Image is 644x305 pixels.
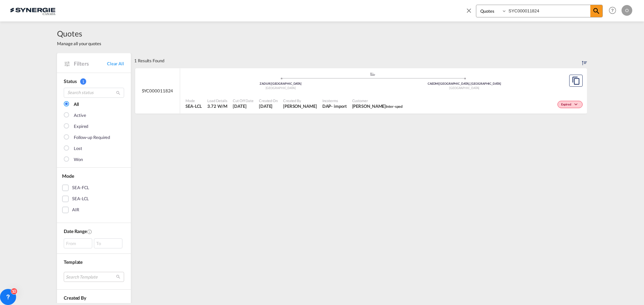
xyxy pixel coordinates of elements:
[62,184,126,191] md-checkbox: SEA-FCL
[74,101,79,108] div: All
[283,103,317,109] span: Pablo Gomez Saldarriaga
[266,86,296,90] span: [GEOGRAPHIC_DATA]
[74,145,82,152] div: Lost
[64,228,87,234] span: Date Range
[64,78,124,85] div: Status 1
[369,72,377,76] md-icon: assets/icons/custom/ship-fill.svg
[64,238,124,248] span: From To
[57,41,101,47] span: Manage all your quotes
[259,98,278,103] span: Created On
[573,103,581,106] md-icon: icon-chevron-down
[561,102,573,107] span: Expired
[582,53,587,68] div: Sort by: Created On
[465,5,476,21] span: icon-close
[352,103,403,109] span: Charmaine Reddy Inter-sped
[62,207,126,213] md-checkbox: AIR
[64,78,76,84] span: Status
[74,134,110,141] div: Follow-up Required
[142,88,173,94] span: SYC000011824
[283,98,317,103] span: Created By
[386,104,402,108] span: Inter-sped
[87,229,92,234] md-icon: Created On
[74,60,107,67] span: Filters
[260,82,302,85] span: ZADUR [GEOGRAPHIC_DATA]
[64,88,124,98] input: Search status
[331,103,346,109] div: - import
[507,5,590,17] input: Enter Quotation Number
[322,103,331,109] div: DAP
[107,61,124,67] a: Clear All
[259,103,278,109] span: 28 May 2025
[74,112,86,119] div: Active
[116,90,121,95] md-icon: icon-magnify
[622,5,632,16] div: O
[607,5,622,17] div: Help
[590,5,602,17] span: icon-magnify
[185,98,202,103] span: Mode
[607,5,618,16] span: Help
[233,103,254,109] span: 28 May 2025
[72,196,89,202] div: SEA-LCL
[62,173,74,179] span: Mode
[322,98,347,103] span: Incoterms
[135,68,587,114] div: SYC000011824 assets/icons/custom/ship-fill.svgassets/icons/custom/roll-o-plane.svgOriginDurban So...
[64,259,83,265] span: Template
[569,75,583,87] button: Copy Quote
[352,98,403,103] span: Customer
[74,123,88,130] div: Expired
[322,103,347,109] div: DAP import
[57,28,101,39] span: Quotes
[74,156,83,163] div: Won
[438,82,439,85] span: |
[592,7,600,15] md-icon: icon-magnify
[72,184,89,191] div: SEA-FCL
[270,82,271,85] span: |
[72,207,79,213] div: AIR
[62,196,126,202] md-checkbox: SEA-LCL
[64,238,92,248] div: From
[185,103,202,109] span: SEA-LCL
[449,86,479,90] span: [GEOGRAPHIC_DATA]
[80,78,86,85] span: 1
[207,103,227,109] span: 3.72 W/M
[10,3,55,18] img: 1f56c880d42311ef80fc7dca854c8e59.png
[233,98,254,103] span: Cut Off Date
[94,238,122,248] div: To
[465,7,473,14] md-icon: icon-close
[428,82,501,85] span: CAEDM [GEOGRAPHIC_DATA], [GEOGRAPHIC_DATA]
[572,77,580,85] md-icon: assets/icons/custom/copyQuote.svg
[557,101,583,108] div: Change Status Here
[64,295,86,301] span: Created By
[207,98,227,103] span: Load Details
[134,53,164,68] div: 1 Results Found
